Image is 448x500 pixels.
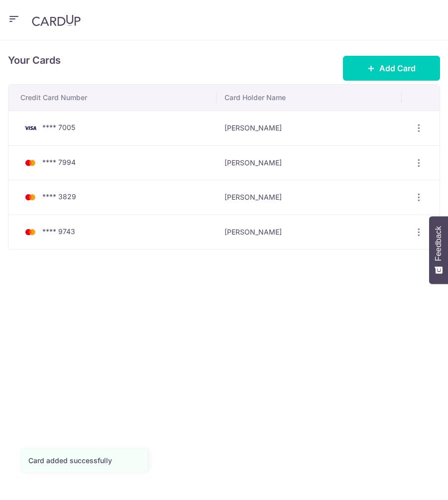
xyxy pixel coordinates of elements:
[20,157,40,169] img: Bank Card
[379,62,416,74] span: Add Card
[32,14,81,26] img: CardUp
[384,470,438,495] iframe: Opens a widget where you can find more information
[8,52,61,68] h4: Your Cards
[434,226,443,261] span: Feedback
[217,111,402,145] td: [PERSON_NAME]
[20,122,40,134] img: Bank Card
[343,56,440,81] button: Add Card
[8,85,217,111] th: Credit Card Number
[429,216,448,284] button: Feedback - Show survey
[217,85,402,111] th: Card Holder Name
[217,215,402,250] td: [PERSON_NAME]
[217,180,402,215] td: [PERSON_NAME]
[217,145,402,180] td: [PERSON_NAME]
[20,226,40,238] img: Bank Card
[28,456,139,466] div: Card added successfully
[20,191,40,203] img: Bank Card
